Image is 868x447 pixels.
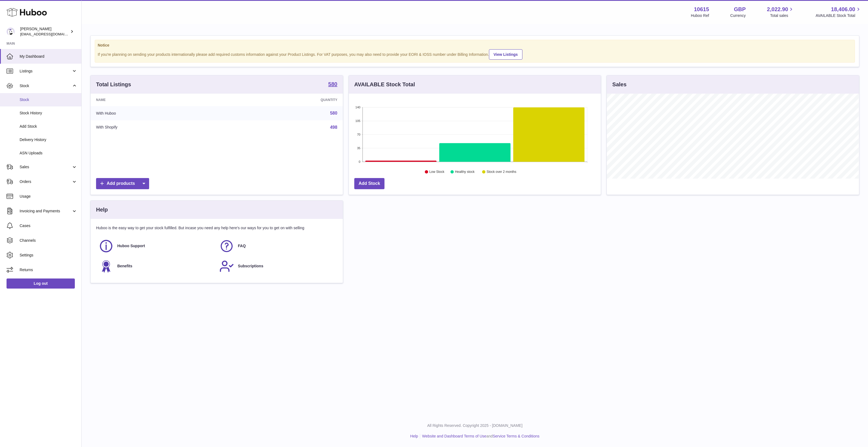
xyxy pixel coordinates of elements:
[691,13,709,18] div: Huboo Ref
[91,94,227,106] th: Name
[831,6,855,13] span: 18,406.00
[455,170,475,174] text: Healthy stock
[238,243,246,249] span: FAQ
[96,225,337,231] p: Huboo is the easy way to get your stock fulfilled. But incase you need any help here's our ways f...
[20,54,77,59] span: My Dashboard
[20,164,72,170] span: Sales
[219,239,334,253] a: FAQ
[20,111,77,116] span: Stock History
[238,264,263,269] span: Subscriptions
[20,267,77,273] span: Returns
[357,133,360,136] text: 70
[330,111,337,115] a: 580
[355,106,360,109] text: 140
[219,259,334,274] a: Subscriptions
[770,13,794,18] span: Total sales
[227,94,343,106] th: Quantity
[98,43,852,48] strong: Notice
[330,125,337,130] a: 498
[99,259,214,274] a: Benefits
[20,124,77,129] span: Add Stock
[487,170,516,174] text: Stock over 2 months
[20,137,77,142] span: Delivery History
[354,81,415,88] h3: AVAILABLE Stock Total
[91,120,227,134] td: With Shopify
[20,97,77,102] span: Stock
[117,243,145,249] span: Huboo Support
[410,434,418,438] a: Help
[328,81,337,88] a: 580
[98,48,852,60] div: If you're planning on sending your products internationally please add required customs informati...
[429,170,445,174] text: Low Stock
[422,434,486,438] a: Website and Dashboard Terms of Use
[86,423,864,428] p: All Rights Reserved. Copyright 2025 - [DOMAIN_NAME]
[20,209,72,214] span: Invoicing and Payments
[489,49,522,60] a: View Listings
[612,81,626,88] h3: Sales
[96,178,149,189] a: Add products
[20,69,72,74] span: Listings
[20,253,77,258] span: Settings
[20,194,77,199] span: Usage
[328,81,337,87] strong: 580
[420,434,539,439] li: and
[20,223,77,228] span: Cases
[493,434,540,438] a: Service Terms & Conditions
[815,6,861,18] a: 18,406.00 AVAILABLE Stock Total
[117,264,132,269] span: Benefits
[767,6,788,13] span: 2,022.90
[99,239,214,253] a: Huboo Support
[7,278,75,288] a: Log out
[96,206,108,213] h3: Help
[20,179,72,184] span: Orders
[355,119,360,123] text: 105
[20,83,72,88] span: Stock
[20,26,69,37] div: [PERSON_NAME]
[354,178,384,189] a: Add Stock
[815,13,861,18] span: AVAILABLE Stock Total
[96,81,131,88] h3: Total Listings
[730,13,746,18] div: Currency
[20,151,77,156] span: ASN Uploads
[91,106,227,120] td: With Huboo
[694,6,709,13] strong: 10615
[357,146,360,150] text: 35
[20,238,77,243] span: Channels
[734,6,746,13] strong: GBP
[20,32,80,36] span: [EMAIL_ADDRESS][DOMAIN_NAME]
[359,160,360,163] text: 0
[767,6,795,18] a: 2,022.90 Total sales
[7,27,15,36] img: internalAdmin-10615@internal.huboo.com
